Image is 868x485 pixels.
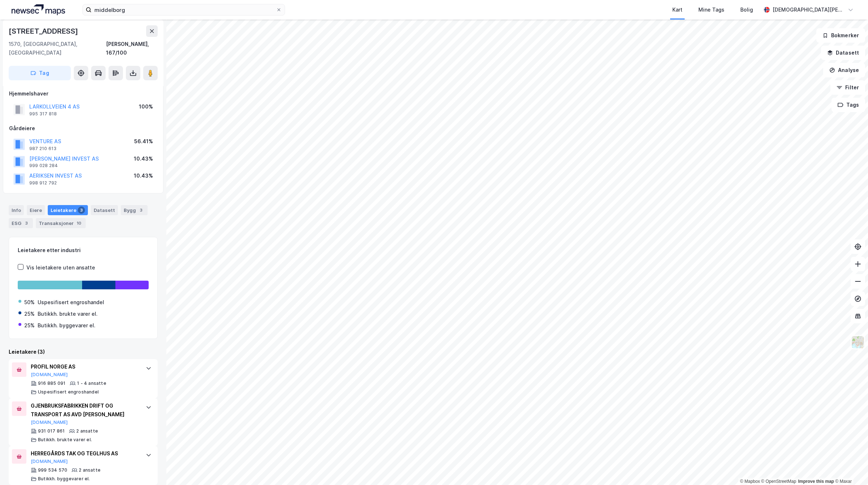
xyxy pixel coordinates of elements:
[740,479,760,484] a: Mapbox
[9,218,33,228] div: ESG
[38,380,65,386] div: 916 885 091
[121,205,148,215] div: Bygg
[761,479,796,484] a: OpenStreetMap
[106,40,158,57] div: [PERSON_NAME], 167/100
[9,25,80,37] div: [STREET_ADDRESS]
[12,4,65,15] img: logo.a4113a55bc3d86da70a041830d287a7e.svg
[29,146,56,152] div: 987 210 613
[24,321,35,330] div: 25%
[24,298,35,307] div: 50%
[830,80,865,95] button: Filter
[9,40,106,57] div: 1570, [GEOGRAPHIC_DATA], [GEOGRAPHIC_DATA]
[38,298,104,307] div: Uspesifisert engroshandel
[798,479,834,484] a: Improve this map
[24,310,35,318] div: 25%
[76,428,98,434] div: 2 ansatte
[9,89,157,98] div: Hjemmelshaver
[9,66,71,80] button: Tag
[27,205,45,215] div: Eiere
[79,467,101,473] div: 2 ansatte
[38,428,65,434] div: 931 017 861
[92,4,276,15] input: Søk på adresse, matrikkel, gårdeiere, leietakere eller personer
[38,467,67,473] div: 999 534 570
[823,63,865,77] button: Analyse
[134,137,153,146] div: 56.41%
[672,5,682,14] div: Kart
[78,207,85,214] div: 3
[832,450,868,485] iframe: Chat Widget
[23,220,30,227] div: 3
[38,389,99,395] div: Uspesifisert engroshandel
[9,348,158,356] div: Leietakere (3)
[48,205,88,215] div: Leietakere
[38,321,95,330] div: Butikkh. byggevarer el.
[91,205,118,215] div: Datasett
[740,5,753,14] div: Bolig
[38,310,98,318] div: Butikkh. brukte varer el.
[134,171,153,180] div: 10.43%
[75,220,83,227] div: 10
[816,28,865,43] button: Bokmerker
[139,102,153,111] div: 100%
[77,380,106,386] div: 1 - 4 ansatte
[31,449,139,458] div: HERREGÅRDS TAK OG TEGLHUS AS
[38,476,90,482] div: Butikkh. byggevarer el.
[9,124,157,133] div: Gårdeiere
[29,111,57,117] div: 995 317 818
[831,98,865,112] button: Tags
[31,372,68,378] button: [DOMAIN_NAME]
[821,46,865,60] button: Datasett
[29,163,58,169] div: 999 028 284
[698,5,724,14] div: Mine Tags
[31,401,139,419] div: GJENBRUKSFABRIKKEN DRIFT OG TRANSPORT AS AVD [PERSON_NAME]
[38,437,92,443] div: Butikkh. brukte varer el.
[36,218,86,228] div: Transaksjoner
[26,263,95,272] div: Vis leietakere uten ansatte
[31,459,68,464] button: [DOMAIN_NAME]
[851,335,865,349] img: Z
[9,205,24,215] div: Info
[18,246,149,255] div: Leietakere etter industri
[134,154,153,163] div: 10.43%
[773,5,845,14] div: [DEMOGRAPHIC_DATA][PERSON_NAME]
[31,420,68,425] button: [DOMAIN_NAME]
[31,362,139,371] div: PROFIL NORGE AS
[137,207,145,214] div: 3
[29,180,57,186] div: 998 912 792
